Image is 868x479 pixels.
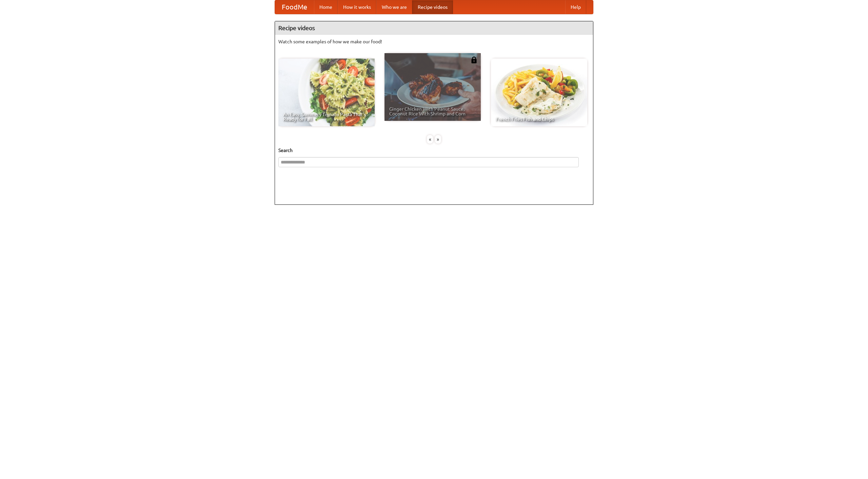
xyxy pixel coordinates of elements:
[278,59,375,126] a: An Easy, Summery Tomato Pasta That's Ready for Fall
[496,117,583,122] span: French Fries Fish and Chips
[412,0,453,14] a: Recipe videos
[275,21,593,35] h4: Recipe videos
[491,59,587,126] a: French Fries Fish and Chips
[565,0,586,14] a: Help
[427,135,433,144] div: «
[376,0,412,14] a: Who we are
[275,0,314,14] a: FoodMe
[278,38,590,45] p: Watch some examples of how we make our food!
[314,0,338,14] a: Home
[435,135,441,144] div: »
[283,112,370,122] span: An Easy, Summery Tomato Pasta That's Ready for Fall
[471,57,477,63] img: 483408.png
[278,147,590,154] h5: Search
[338,0,376,14] a: How it works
